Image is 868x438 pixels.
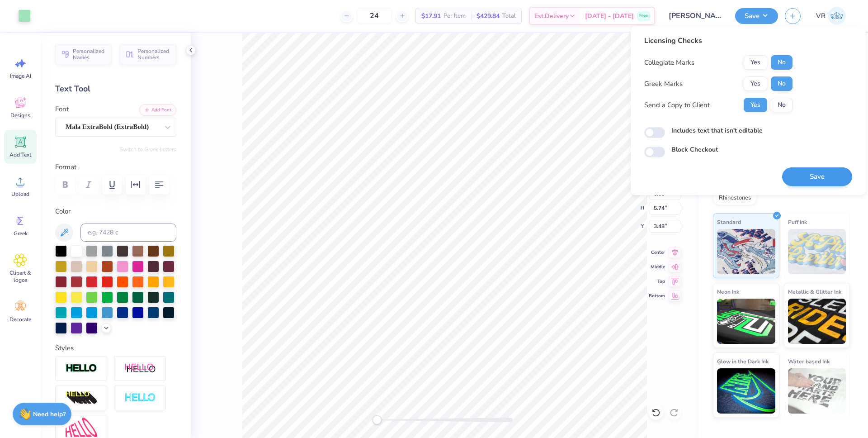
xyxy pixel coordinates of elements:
[662,7,728,25] input: Untitled Design
[788,299,846,344] img: Metallic & Glitter Ink
[139,104,176,116] button: Add Font
[771,55,793,70] button: No
[55,104,69,114] label: Font
[744,98,767,112] button: Yes
[585,11,634,21] span: [DATE] - [DATE]
[649,249,665,256] span: Center
[717,299,775,344] img: Neon Ink
[80,224,176,242] input: e.g. 7428 c
[73,48,106,61] span: Personalized Names
[816,11,826,21] span: VR
[66,418,97,437] img: Free Distort
[717,368,775,414] img: Glow in the Dark Ink
[55,206,176,217] label: Color
[744,55,767,70] button: Yes
[828,7,846,25] img: Vincent Roxas
[671,145,718,154] label: Block Checkout
[717,357,769,366] span: Glow in the Dark Ink
[55,162,176,172] label: Format
[55,44,112,65] button: Personalized Names
[717,229,775,274] img: Standard
[639,13,648,19] span: Free
[9,151,31,158] span: Add Text
[788,229,846,274] img: Puff Ink
[124,363,156,374] img: Shadow
[373,415,382,424] div: Accessibility label
[66,391,97,405] img: 3D Illusion
[812,7,850,25] a: VR
[137,48,171,61] span: Personalized Numbers
[502,11,516,21] span: Total
[717,217,741,227] span: Standard
[713,191,757,205] div: Rhinestones
[644,57,694,68] div: Collegiate Marks
[644,100,710,110] div: Send a Copy to Client
[11,190,29,198] span: Upload
[421,11,441,21] span: $17.91
[55,83,176,95] div: Text Tool
[476,11,500,21] span: $429.84
[9,316,31,323] span: Decorate
[788,287,841,296] span: Metallic & Glitter Ink
[771,98,793,112] button: No
[788,368,846,414] img: Water based Ink
[66,363,97,374] img: Stroke
[120,146,176,153] button: Switch to Greek Letters
[55,343,74,353] label: Styles
[771,76,793,91] button: No
[788,357,830,366] span: Water based Ink
[10,72,31,80] span: Image AI
[782,167,852,186] button: Save
[357,8,392,24] input: – –
[14,230,28,237] span: Greek
[443,11,466,21] span: Per Item
[10,112,30,119] span: Designs
[644,35,793,46] div: Licensing Checks
[534,11,569,21] span: Est. Delivery
[120,44,176,65] button: Personalized Numbers
[649,278,665,285] span: Top
[671,126,763,135] label: Includes text that isn't editable
[33,410,66,419] strong: Need help?
[649,263,665,271] span: Middle
[644,79,683,89] div: Greek Marks
[717,287,739,296] span: Neon Ink
[744,76,767,91] button: Yes
[124,393,156,403] img: Negative Space
[735,8,778,24] button: Save
[5,269,35,284] span: Clipart & logos
[788,217,807,227] span: Puff Ink
[649,292,665,300] span: Bottom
